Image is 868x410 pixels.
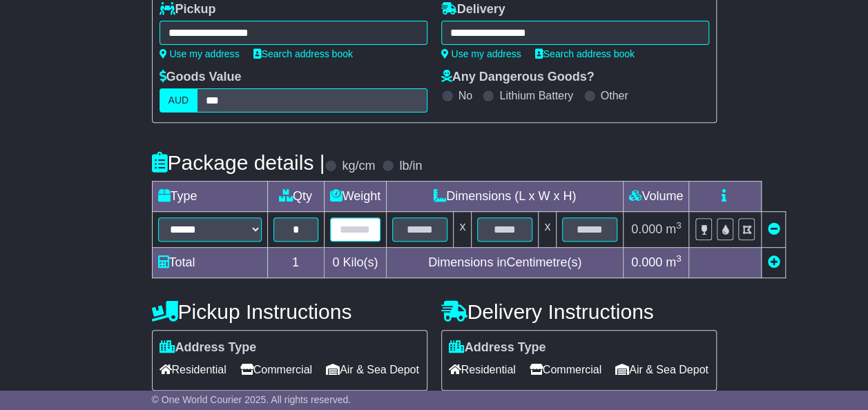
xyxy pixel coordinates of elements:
label: Delivery [441,2,505,17]
td: 1 [267,248,324,278]
sup: 3 [676,253,682,264]
span: 0 [332,255,339,269]
label: Address Type [160,340,257,355]
td: Dimensions (L x W x H) [387,182,624,212]
a: Add new item [767,255,780,269]
h4: Pickup Instructions [152,300,427,323]
span: 0.000 [631,222,662,236]
a: Remove this item [767,222,780,236]
td: Weight [324,182,387,212]
span: Commercial [530,359,601,380]
span: m [666,222,682,236]
a: Use my address [160,48,240,59]
span: m [666,255,682,269]
sup: 3 [676,220,682,231]
td: x [539,212,557,248]
label: lb/in [399,159,422,174]
label: Lithium Battery [499,89,573,102]
label: Goods Value [160,70,242,85]
label: Pickup [160,2,216,17]
td: x [454,212,472,248]
span: Commercial [240,359,312,380]
span: Residential [160,359,226,380]
td: Qty [267,182,324,212]
td: Dimensions in Centimetre(s) [387,248,624,278]
label: No [459,89,472,102]
label: Address Type [449,340,546,355]
a: Use my address [441,48,521,59]
a: Search address book [253,48,353,59]
label: kg/cm [342,159,375,174]
label: Other [601,89,628,102]
span: Residential [449,359,516,380]
span: © One World Courier 2025. All rights reserved. [152,394,351,405]
span: Air & Sea Depot [615,359,708,380]
a: Search address book [535,48,635,59]
label: Any Dangerous Goods? [441,70,595,85]
h4: Package details | [152,151,325,174]
td: Kilo(s) [324,248,387,278]
span: 0.000 [631,255,662,269]
span: Air & Sea Depot [326,359,419,380]
td: Type [152,182,267,212]
h4: Delivery Instructions [441,300,717,323]
td: Volume [624,182,689,212]
td: Total [152,248,267,278]
label: AUD [160,88,198,113]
